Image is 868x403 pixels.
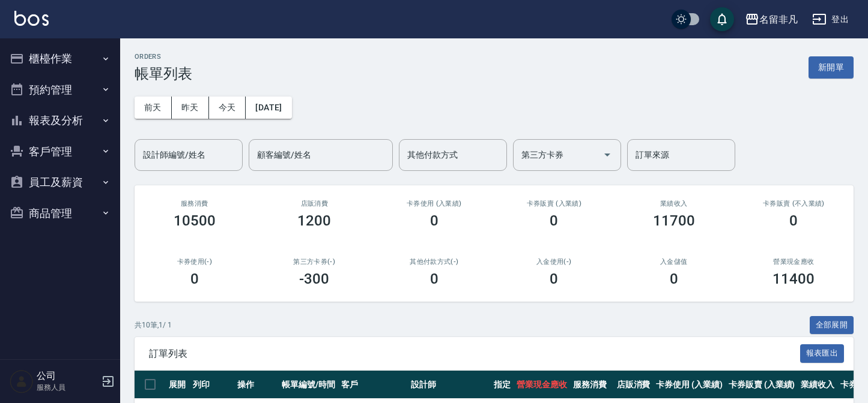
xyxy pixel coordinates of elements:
[10,369,34,393] img: Person
[5,43,115,74] button: 櫃檯作業
[190,371,234,399] th: 列印
[299,270,329,287] h3: -300
[269,258,360,266] h2: 第三方卡券(-)
[726,371,798,399] th: 卡券販賣 (入業績)
[430,270,439,287] h3: 0
[614,371,654,399] th: 店販消費
[149,200,240,207] h3: 服務消費
[37,370,98,382] h5: 公司
[748,200,840,207] h2: 卡券販賣 (不入業績)
[628,258,720,266] h2: 入金儲值
[748,258,840,266] h2: 營業現金應收
[172,97,209,119] button: 昨天
[166,371,190,399] th: 展開
[5,105,115,136] button: 報表及分析
[209,97,246,119] button: 今天
[135,65,192,82] h3: 帳單列表
[550,212,558,229] h3: 0
[514,371,570,399] th: 營業現金應收
[5,74,115,106] button: 預約管理
[5,167,115,198] button: 員工及薪資
[5,136,115,167] button: 客戶管理
[759,12,798,27] div: 名留非凡
[570,371,614,399] th: 服務消費
[408,371,491,399] th: 設計師
[800,344,845,363] button: 報表匯出
[809,56,854,79] button: 新開單
[772,270,815,287] h3: 11400
[149,258,240,266] h2: 卡券使用(-)
[807,8,854,31] button: 登出
[653,371,726,399] th: 卡券使用 (入業績)
[653,212,695,229] h3: 11700
[509,258,600,266] h2: 入金使用(-)
[710,7,734,31] button: save
[740,7,803,32] button: 名留非凡
[37,382,98,393] p: 服務人員
[135,53,192,61] h2: ORDERS
[149,348,800,360] span: 訂單列表
[234,371,279,399] th: 操作
[135,320,172,330] p: 共 10 筆, 1 / 1
[297,212,331,229] h3: 1200
[809,61,854,73] a: 新開單
[389,258,480,266] h2: 其他付款方式(-)
[5,198,115,229] button: 商品管理
[491,371,514,399] th: 指定
[789,212,798,229] h3: 0
[190,270,199,287] h3: 0
[338,371,408,399] th: 客戶
[800,347,845,359] a: 報表匯出
[269,200,360,207] h2: 店販消費
[279,371,338,399] th: 帳單編號/時間
[389,200,480,207] h2: 卡券使用 (入業績)
[798,371,837,399] th: 業績收入
[550,270,558,287] h3: 0
[430,212,439,229] h3: 0
[670,270,678,287] h3: 0
[14,11,49,26] img: Logo
[598,145,617,164] button: Open
[628,200,720,207] h2: 業績收入
[246,97,291,119] button: [DATE]
[509,200,600,207] h2: 卡券販賣 (入業績)
[174,212,216,229] h3: 10500
[135,97,172,119] button: 前天
[810,316,854,335] button: 全部展開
